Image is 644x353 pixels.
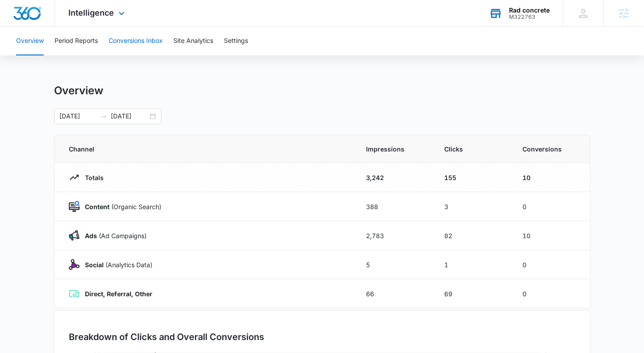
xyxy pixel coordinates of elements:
strong: Ads [85,232,97,240]
td: 0 [512,192,590,221]
span: Impressions [366,144,423,154]
p: (Analytics Data) [80,260,152,269]
td: 2,783 [355,221,434,250]
p: (Organic Search) [80,202,161,211]
td: 0 [512,250,590,279]
input: Start date [59,111,97,121]
span: Clicks [444,144,501,154]
strong: Social [85,261,104,269]
span: swap-right [100,113,107,120]
div: account name [509,7,550,14]
span: Channel [69,144,345,154]
div: account id [509,14,550,20]
button: Period Reports [55,27,98,55]
td: 3,242 [355,163,434,192]
td: 66 [355,279,434,308]
td: 10 [512,163,590,192]
strong: Content [85,203,109,210]
td: 0 [512,279,590,308]
strong: Direct, Referral, Other [85,290,152,298]
input: End date [111,111,148,121]
span: to [100,113,107,120]
td: 3 [434,192,512,221]
img: Social [69,259,80,270]
td: 388 [355,192,434,221]
span: Conversions [522,144,576,154]
td: 155 [434,163,512,192]
td: 10 [512,221,590,250]
button: Settings [224,27,248,55]
h1: Overview [54,84,103,97]
td: 5 [355,250,434,279]
img: Ads [69,230,80,241]
h3: Breakdown of Clicks and Overall Conversions [69,330,264,344]
td: 69 [434,279,512,308]
td: 1 [434,250,512,279]
td: 82 [434,221,512,250]
button: Overview [16,27,44,55]
img: Content [69,201,80,212]
button: Conversions Inbox [109,27,163,55]
button: Site Analytics [173,27,213,55]
p: Totals [80,173,104,182]
span: Intelligence [68,8,114,17]
p: (Ad Campaigns) [80,231,147,240]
